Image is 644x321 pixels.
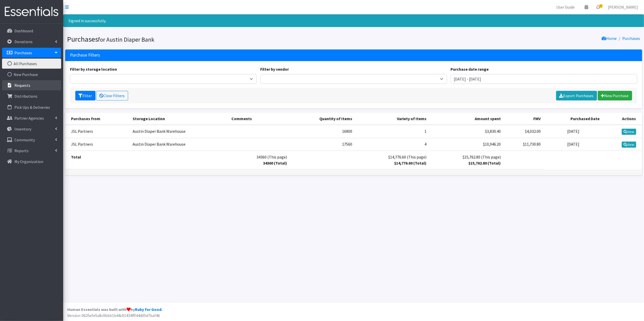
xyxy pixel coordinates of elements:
[2,146,61,156] a: Reports
[468,161,501,166] strong: $15,762.80 (Total)
[623,36,640,41] a: Purchases
[2,135,61,145] a: Community
[14,116,44,121] p: Partner Agencies
[67,307,162,312] strong: Human Essentials was built with by .
[14,159,43,164] p: My Organization
[451,66,489,72] label: Purchase date range
[2,59,61,69] a: All Purchases
[228,151,290,169] td: 34360 (This page)
[263,161,287,166] strong: 34360 (Total)
[556,91,597,100] a: Export Purchases
[14,94,37,99] p: Distributions
[70,52,100,58] h3: Purchase Filters
[430,151,504,169] td: $15,762.80 (This page)
[355,125,430,138] td: 1
[355,151,430,169] td: $14,776.60 (This page)
[67,313,160,318] span: Version: 0625efe5a8c0bbb1b44c01434fff44d05d7baf46
[290,125,355,138] td: 16800
[504,138,544,151] td: $11,730.80
[14,148,29,153] p: Reports
[2,80,61,90] a: Requests
[599,4,603,8] span: 4
[14,105,50,110] p: Pick Ups & Deliveries
[544,138,603,151] td: [DATE]
[544,125,603,138] td: [DATE]
[394,161,426,166] strong: $14,776.60 (Total)
[604,2,642,12] a: [PERSON_NAME]
[65,138,130,151] td: JSL Partners
[14,126,31,131] p: Inventory
[603,113,642,125] th: Actions
[75,91,96,100] button: Filter
[2,124,61,134] a: Inventory
[228,113,290,125] th: Comments
[451,74,637,84] input: January 1, 2011 - December 31, 2011
[2,156,61,167] a: My Organization
[2,26,61,36] a: Dashboard
[14,83,30,88] p: Requests
[65,125,130,138] td: JSL Partners
[63,14,644,27] div: Signed in successfully.
[2,113,61,123] a: Partner Agencies
[2,37,61,47] a: Donations
[598,91,632,100] a: New Purchase
[14,28,33,33] p: Dashboard
[430,113,504,125] th: Amount spent
[602,36,617,41] a: Home
[70,66,117,72] label: Filter by storage location
[544,113,603,125] th: Purchased Date
[2,48,61,58] a: Purchases
[552,2,579,12] a: User Guide
[14,39,33,44] p: Donations
[67,35,352,44] h1: Purchases
[592,2,604,12] a: 4
[290,113,355,125] th: Quantity of Items
[622,142,636,148] a: View
[430,125,504,138] td: $3,830.40
[14,50,32,55] p: Purchases
[504,125,544,138] td: $4,032.00
[2,3,61,20] img: HumanEssentials
[130,113,228,125] th: Storage Location
[2,102,61,112] a: Pick Ups & Deliveries
[355,138,430,151] td: 4
[98,36,155,43] small: for Austin Diaper Bank
[130,138,228,151] td: Austin Diaper Bank Warehouse
[71,154,81,159] strong: Total
[355,113,430,125] th: Variety of Items
[130,125,228,138] td: Austin Diaper Bank Warehouse
[260,66,289,72] label: Filter by vendor
[2,69,61,79] a: New Purchase
[65,113,130,125] th: Purchases from
[622,129,636,135] a: View
[290,138,355,151] td: 17560
[430,138,504,151] td: $10,946.20
[504,113,544,125] th: FMV
[96,91,128,100] a: Clear Filters
[135,307,161,312] a: Ruby for Good
[14,137,35,142] p: Community
[2,91,61,101] a: Distributions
